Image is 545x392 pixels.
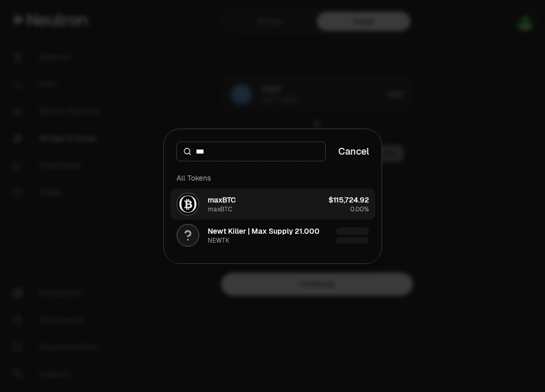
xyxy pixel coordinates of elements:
span: 0.00% [350,205,369,213]
button: maxBTC LogomaxBTCmaxBTC$115,724.920.00% [170,188,375,220]
div: $115,724.92 [328,195,369,205]
img: maxBTC Logo [178,194,198,214]
div: maxBTC [208,195,236,205]
button: Cancel [338,144,369,159]
div: NEWTK [208,236,230,245]
button: Newt Killer | Max Supply 21.000NEWTK [170,220,375,251]
div: All Tokens [170,168,375,188]
div: maxBTC [208,205,232,213]
div: Newt Killer | Max Supply 21.000 [208,226,320,236]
